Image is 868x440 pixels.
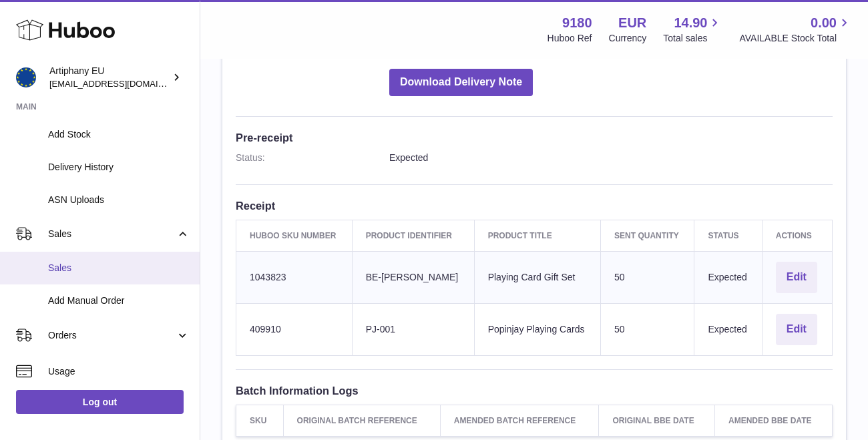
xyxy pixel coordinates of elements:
[16,390,184,414] a: Log out
[474,220,600,251] th: Product title
[663,32,722,45] span: Total sales
[352,252,474,304] td: BE-[PERSON_NAME]
[283,405,440,436] th: Original Batch Reference
[663,14,722,45] a: 14.90 Total sales
[601,303,694,355] td: 50
[236,220,353,251] th: Huboo SKU Number
[562,14,592,32] strong: 9180
[599,405,715,436] th: Original BBE Date
[236,198,833,213] h3: Receipt
[48,262,190,274] span: Sales
[236,303,353,355] td: 409910
[389,152,833,164] dd: Expected
[48,365,190,378] span: Usage
[48,228,176,240] span: Sales
[49,65,170,90] div: Artiphany EU
[236,130,833,145] h3: Pre-receipt
[601,220,694,251] th: Sent Quantity
[352,303,474,355] td: PJ-001
[236,405,284,436] th: SKU
[49,78,196,89] span: [EMAIL_ADDRESS][DOMAIN_NAME]
[674,14,707,32] span: 14.90
[236,383,833,398] h3: Batch Information Logs
[776,262,817,293] button: Edit
[609,32,647,45] div: Currency
[776,314,817,345] button: Edit
[236,152,389,164] dt: Status:
[474,252,600,304] td: Playing Card Gift Set
[48,194,190,206] span: ASN Uploads
[601,252,694,304] td: 50
[389,69,533,96] button: Download Delivery Note
[739,32,852,45] span: AVAILABLE Stock Total
[618,14,646,32] strong: EUR
[811,14,837,32] span: 0.00
[474,303,600,355] td: Popinjay Playing Cards
[48,161,190,174] span: Delivery History
[694,220,762,251] th: Status
[694,303,762,355] td: Expected
[694,252,762,304] td: Expected
[715,405,833,436] th: Amended BBE Date
[352,220,474,251] th: Product Identifier
[739,14,852,45] a: 0.00 AVAILABLE Stock Total
[48,128,190,141] span: Add Stock
[48,329,176,342] span: Orders
[762,220,832,251] th: Actions
[48,294,190,307] span: Add Manual Order
[16,67,36,87] img: artiphany@artiphany.eu
[236,252,353,304] td: 1043823
[548,32,592,45] div: Huboo Ref
[440,405,599,436] th: Amended Batch Reference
